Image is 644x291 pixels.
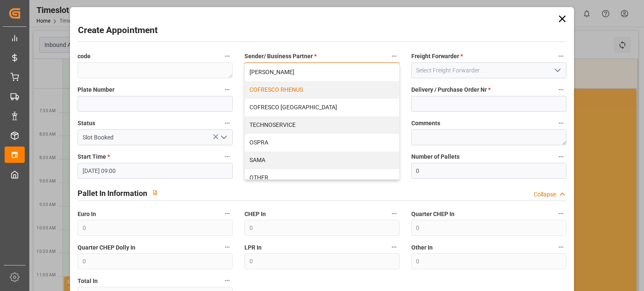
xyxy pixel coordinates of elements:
span: Number of Pallets [411,152,460,161]
button: open menu [217,131,230,144]
button: Quarter CHEP Dolly In [222,242,233,252]
button: open menu [551,64,563,77]
input: DD-MM-YYYY HH:MM [78,163,233,179]
span: Sender/ Business Partner [244,52,317,61]
button: Quarter CHEP In [556,208,566,219]
button: Other In [556,242,566,252]
span: Status [78,119,95,128]
button: Euro In [222,208,233,219]
button: LPR In [389,242,400,252]
button: Plate Number [222,84,233,95]
div: TECHNOSERVICE [245,116,399,134]
button: Number of Pallets [556,151,566,162]
span: code [78,52,91,61]
button: Delivery / Purchase Order Nr * [556,84,566,95]
div: Collapse [534,190,556,199]
span: Quarter CHEP In [411,210,454,219]
span: Quarter CHEP Dolly In [78,243,135,252]
button: CHEP In [389,208,400,219]
button: code [222,51,233,62]
span: Delivery / Purchase Order Nr [411,85,491,94]
div: OTHER [245,169,399,187]
div: SAMA [245,152,399,169]
button: Comments [556,118,566,129]
span: LPR In [244,243,262,252]
span: Euro In [78,210,96,219]
button: Sender/ Business Partner * [389,51,400,62]
input: Select Freight Forwarder [411,62,566,78]
div: [PERSON_NAME] [245,64,399,81]
h2: Pallet In Information [78,188,147,199]
div: OSPRA [245,134,399,152]
input: Type to search/select [78,129,233,145]
span: Plate Number [78,85,114,94]
button: Start Time * [222,151,233,162]
button: Freight Forwarder * [556,51,566,62]
button: close menu [244,62,400,78]
span: Total In [78,277,98,286]
span: CHEP In [244,210,266,219]
span: Freight Forwarder [411,52,463,61]
span: Other In [411,243,433,252]
div: COFRESCO RHENUS [245,81,399,99]
button: View description [147,185,163,201]
button: Total In [222,275,233,286]
div: COFRESCO [GEOGRAPHIC_DATA] [245,99,399,116]
h2: Create Appointment [78,24,158,37]
span: Comments [411,119,440,128]
span: Start Time [78,152,110,161]
button: Status [222,118,233,129]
